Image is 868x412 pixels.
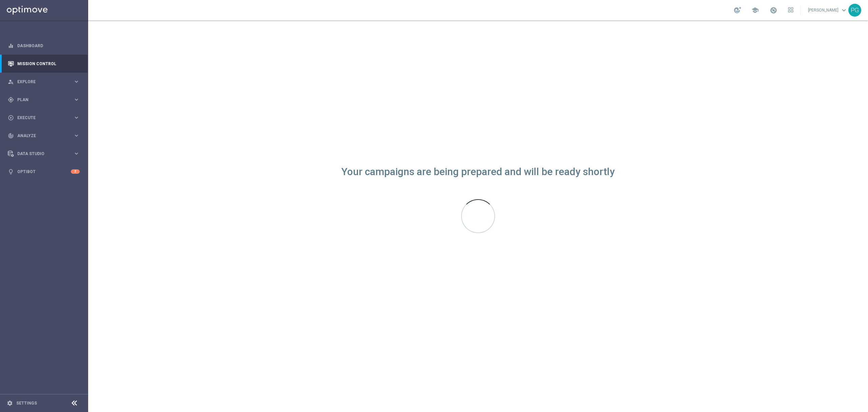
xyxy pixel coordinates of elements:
i: keyboard_arrow_right [73,150,80,157]
i: keyboard_arrow_right [73,114,80,121]
div: Analyze [8,133,73,139]
a: Optibot [17,163,71,181]
button: Data Studio keyboard_arrow_right [7,151,80,156]
i: keyboard_arrow_right [73,132,80,139]
i: equalizer [8,43,14,49]
i: person_search [8,79,14,85]
a: Settings [16,401,37,405]
div: Dashboard [8,37,80,55]
span: school [751,6,759,14]
div: Explore [8,79,73,85]
a: [PERSON_NAME]keyboard_arrow_down [807,5,848,15]
span: Execute [17,116,73,120]
div: Plan [8,97,73,103]
span: keyboard_arrow_down [840,6,848,14]
i: lightbulb [8,169,14,175]
button: gps_fixed Plan keyboard_arrow_right [7,97,80,102]
button: lightbulb Optibot 2 [7,169,80,174]
div: 2 [71,169,80,174]
div: Mission Control [8,55,80,73]
a: Dashboard [17,37,80,55]
a: Mission Control [17,55,80,73]
div: Data Studio [8,151,73,157]
i: keyboard_arrow_right [73,78,80,85]
i: gps_fixed [8,97,14,103]
i: play_circle_outline [8,115,14,121]
span: Explore [17,80,73,84]
button: equalizer Dashboard [7,43,80,49]
span: Plan [17,98,73,102]
i: settings [7,400,13,406]
span: Analyze [17,134,73,138]
div: Optibot [8,163,80,181]
i: keyboard_arrow_right [73,96,80,103]
button: Mission Control [7,61,80,67]
button: track_changes Analyze keyboard_arrow_right [7,133,80,138]
button: person_search Explore keyboard_arrow_right [7,79,80,85]
div: Your campaigns are being prepared and will be ready shortly [341,169,615,175]
button: play_circle_outline Execute keyboard_arrow_right [7,115,80,120]
div: Execute [8,115,73,121]
i: track_changes [8,133,14,139]
span: Data Studio [17,152,73,156]
div: PG [848,4,861,17]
